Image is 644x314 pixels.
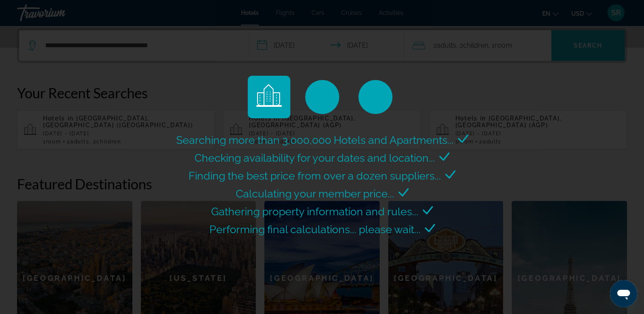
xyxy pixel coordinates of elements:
iframe: Button to launch messaging window [610,280,637,307]
span: Gathering property information and rules... [211,205,418,218]
span: Calculating your member price... [236,187,394,200]
span: Searching more than 3,000,000 Hotels and Apartments... [176,134,454,146]
span: Performing final calculations... please wait... [209,223,421,236]
span: Finding the best price from over a dozen suppliers... [189,169,441,182]
span: Checking availability for your dates and location... [195,151,435,164]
